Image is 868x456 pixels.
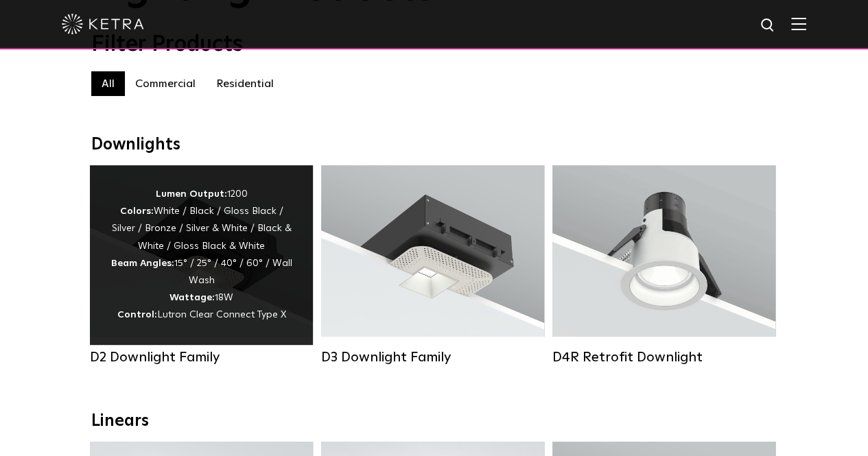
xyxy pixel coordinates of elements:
[321,349,544,365] div: D3 Downlight Family
[206,71,284,96] label: Residential
[111,259,174,268] strong: Beam Angles:
[62,14,144,34] img: ketra-logo-2019-white
[90,165,313,365] a: D2 Downlight Family Lumen Output:1200Colors:White / Black / Gloss Black / Silver / Bronze / Silve...
[157,310,286,320] span: Lutron Clear Connect Type X
[156,189,227,199] strong: Lumen Output:
[169,293,215,302] strong: Wattage:
[552,165,775,365] a: D4R Retrofit Downlight Lumen Output:800Colors:White / BlackBeam Angles:15° / 25° / 40° / 60°Watta...
[321,165,544,365] a: D3 Downlight Family Lumen Output:700 / 900 / 1100Colors:White / Black / Silver / Bronze / Paintab...
[760,17,777,34] img: search icon
[552,349,775,365] div: D4R Retrofit Downlight
[120,206,154,216] strong: Colors:
[91,71,125,96] label: All
[125,71,206,96] label: Commercial
[91,135,777,155] div: Downlights
[110,186,292,324] div: 1200 White / Black / Gloss Black / Silver / Bronze / Silver & White / Black & White / Gloss Black...
[91,411,777,431] div: Linears
[791,17,806,30] img: Hamburger%20Nav.svg
[90,349,313,365] div: D2 Downlight Family
[117,310,157,320] strong: Control:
